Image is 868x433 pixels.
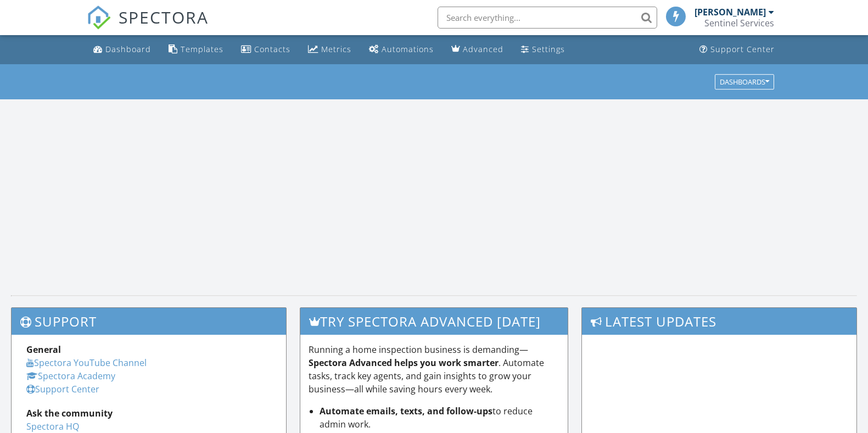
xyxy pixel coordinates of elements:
div: Dashboard [105,44,151,54]
div: Metrics [321,44,351,54]
a: Automations (Basic) [365,40,438,60]
div: Ask the community [26,407,271,420]
a: Spectora YouTube Channel [26,357,147,369]
a: Metrics [304,40,356,60]
strong: Automate emails, texts, and follow-ups [320,405,492,417]
h3: Support [12,308,286,335]
div: Dashboards [720,78,769,86]
a: Settings [517,40,569,60]
p: Running a home inspection business is demanding— . Automate tasks, track key agents, and gain ins... [309,343,560,396]
div: Advanced [463,44,503,54]
strong: General [26,344,61,356]
div: Sentinel Services [704,18,774,29]
a: Support Center [26,383,99,395]
h3: Try spectora advanced [DATE] [300,308,568,335]
div: [PERSON_NAME] [695,7,766,18]
img: The Best Home Inspection Software - Spectora [87,5,111,30]
a: Advanced [447,40,508,60]
a: Spectora HQ [26,420,79,432]
span: SPECTORA [119,5,209,29]
a: Dashboard [89,40,155,60]
div: Support Center [710,44,775,54]
div: Settings [532,44,565,54]
strong: Spectora Advanced helps you work smarter [309,357,499,369]
li: to reduce admin work. [320,404,560,431]
a: Contacts [237,40,295,60]
input: Search everything... [438,7,657,29]
h3: Latest Updates [582,308,856,335]
div: Automations [382,44,434,54]
a: Spectora Academy [26,370,115,382]
div: Templates [181,44,223,54]
button: Dashboards [715,74,774,89]
a: Templates [164,40,228,60]
div: Contacts [254,44,290,54]
a: SPECTORA [87,15,209,38]
a: Support Center [695,40,779,60]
